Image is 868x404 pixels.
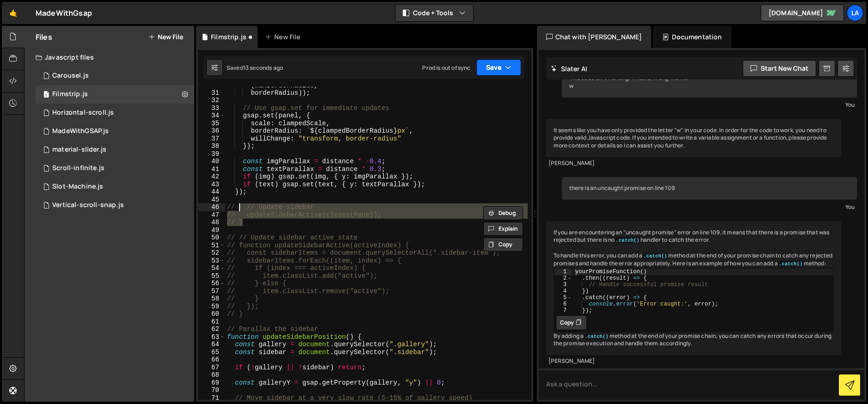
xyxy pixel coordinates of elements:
[554,269,573,275] div: 1
[198,264,225,272] div: 54
[198,242,225,250] div: 51
[36,196,194,214] div: 15973/47520.js
[198,379,225,387] div: 69
[546,119,842,157] div: It seems like you have only provided the letter "w" in your code. In order for the code to work, ...
[483,206,523,220] button: Debug
[227,64,283,72] div: Saved
[52,164,105,172] div: Scroll-infinite.js
[422,64,470,72] div: Prod is out of sync
[554,288,573,294] div: 4
[483,222,523,236] button: Explain
[198,288,225,295] div: 57
[198,371,225,379] div: 68
[198,89,225,97] div: 31
[564,202,855,212] div: You
[198,165,225,173] div: 41
[36,32,52,42] h2: Files
[562,177,857,200] div: there is an uncaught promise on line 109
[198,341,225,349] div: 64
[265,32,304,42] div: New File
[483,238,523,251] button: Copy
[198,280,225,288] div: 56
[198,97,225,104] div: 32
[554,307,573,314] div: 7
[198,249,225,257] div: 52
[36,85,194,104] div: 15973/47328.js
[548,357,839,365] div: [PERSON_NAME]
[36,104,194,122] div: 15973/47035.js
[642,253,668,259] code: .catch()
[476,59,521,76] button: Save
[198,158,225,165] div: 40
[198,226,225,234] div: 49
[198,303,225,311] div: 59
[198,295,225,303] div: 58
[52,127,109,135] div: MadeWithGSAP.js
[198,203,225,211] div: 46
[546,221,842,355] div: If you are encountering an "uncaught promise" error on line 109, it means that there is a promise...
[653,26,731,48] div: Documentation
[198,272,225,280] div: 55
[761,5,844,21] a: [DOMAIN_NAME]
[198,173,225,181] div: 42
[36,7,92,18] div: MadeWithGsap
[36,178,194,196] div: 15973/47770.js
[556,315,587,330] button: Copy
[36,159,194,178] div: 15973/47011.js
[548,159,839,167] div: [PERSON_NAME]
[198,181,225,189] div: 43
[36,122,194,141] div: 15973/42716.js
[198,150,225,158] div: 39
[554,301,573,307] div: 6
[554,282,573,288] div: 3
[52,109,114,117] div: Horizontal-scroll.js
[198,318,225,326] div: 61
[554,294,573,301] div: 5
[52,146,106,154] div: material-slider.js
[537,26,652,48] div: Chat with [PERSON_NAME]
[615,237,640,244] code: .catch()
[36,141,194,159] div: 15973/47562.js
[52,72,89,80] div: Carousel.js
[198,394,225,402] div: 71
[52,90,88,98] div: Filmstrip.js
[198,104,225,112] div: 33
[395,5,473,21] button: Code + Tools
[198,325,225,333] div: 62
[847,5,863,21] a: La
[198,257,225,265] div: 53
[743,60,816,77] button: Start new chat
[778,261,804,267] code: .catch()
[198,188,225,196] div: 44
[52,183,103,191] div: Slot-Machine.js
[198,135,225,143] div: 37
[2,2,25,24] a: 🤙
[25,48,194,67] div: Javascript files
[198,127,225,135] div: 36
[198,356,225,364] div: 66
[52,201,124,209] div: Vertical-scroll-snap.js
[562,67,857,98] div: This code isn't working. What is wrong with it? w
[198,196,225,204] div: 45
[198,386,225,394] div: 70
[36,67,194,85] div: 15973/47346.js
[43,92,49,99] span: 1
[198,120,225,128] div: 35
[198,112,225,120] div: 34
[211,32,246,42] div: Filmstrip.js
[554,275,573,282] div: 2
[584,333,609,340] code: .catch()
[198,310,225,318] div: 60
[243,64,283,72] div: 13 seconds ago
[198,364,225,372] div: 67
[198,333,225,341] div: 63
[198,211,225,219] div: 47
[198,142,225,150] div: 38
[564,100,855,110] div: You
[148,33,183,41] button: New File
[198,349,225,356] div: 65
[198,219,225,226] div: 48
[551,64,588,73] h2: Slater AI
[198,234,225,242] div: 50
